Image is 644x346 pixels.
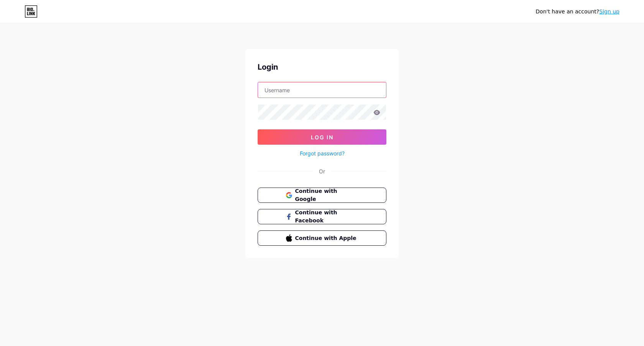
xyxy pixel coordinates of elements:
a: Forgot password? [300,149,345,157]
input: Username [258,82,386,98]
div: Don't have an account? [536,8,619,16]
button: Continue with Google [258,188,386,203]
span: Log In [311,134,333,140]
button: Continue with Facebook [258,209,386,224]
span: Continue with Apple [295,234,358,242]
div: Or [319,167,325,175]
span: Continue with Facebook [295,209,358,225]
span: Continue with Google [295,187,358,203]
a: Sign up [599,8,619,15]
button: Log In [258,129,386,145]
div: Login [258,61,386,73]
button: Continue with Apple [258,230,386,246]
